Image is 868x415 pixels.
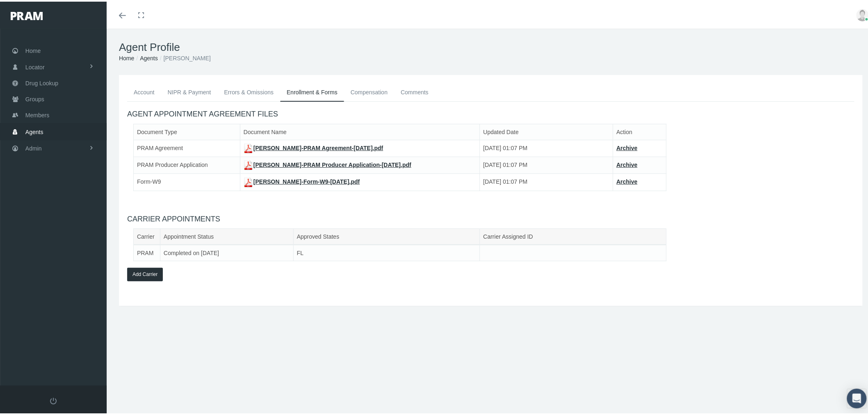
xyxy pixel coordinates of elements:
[134,172,240,189] td: Form-W9
[134,155,240,172] td: PRAM Producer Application
[127,82,161,100] a: Account
[160,227,293,244] th: Appointment Status
[480,122,613,138] th: Updated Date
[134,243,160,260] td: PRAM
[617,160,637,166] a: Archive
[480,155,613,172] td: [DATE] 01:07 PM
[25,41,41,57] span: Home
[158,52,211,61] li: [PERSON_NAME]
[25,123,43,138] span: Agents
[25,106,49,121] span: Members
[134,122,240,138] th: Document Type
[127,266,163,280] button: Add Carrier
[25,139,42,155] span: Admin
[140,53,158,60] a: Agents
[244,160,411,166] a: [PERSON_NAME]-PRAM Producer Application-[DATE].pdf
[613,122,666,138] th: Action
[244,177,360,183] a: [PERSON_NAME]-Form-W9-[DATE].pdf
[25,90,44,105] span: Groups
[134,138,240,155] td: PRAM Agreement
[240,122,480,138] th: Document Name
[127,213,854,222] h4: CARRIER APPOINTMENTS
[617,143,637,150] a: Archive
[244,143,384,150] a: [PERSON_NAME]-PRAM Agreement-[DATE].pdf
[11,10,43,18] img: PRAM_20_x_78.png
[244,176,254,186] img: pdf.png
[161,82,218,100] a: NIPR & Payment
[25,58,45,73] span: Locator
[480,172,613,189] td: [DATE] 01:07 PM
[244,142,254,152] img: pdf.png
[244,159,254,169] img: pdf.png
[119,53,134,60] a: Home
[293,227,480,244] th: Approved States
[617,177,637,183] a: Archive
[25,74,58,89] span: Drug Lookup
[127,108,854,117] h4: AGENT APPOINTMENT AGREEMENT FILES
[480,227,667,244] th: Carrier Assigned ID
[119,39,863,52] h1: Agent Profile
[847,387,867,407] div: Open Intercom Messenger
[280,82,344,100] a: Enrollment & Forms
[344,82,394,100] a: Compensation
[480,138,613,155] td: [DATE] 01:07 PM
[134,227,160,244] th: Carrier
[160,243,293,260] td: Completed on [DATE]
[217,82,280,100] a: Errors & Omissions
[394,82,435,100] a: Comments
[293,243,480,260] td: FL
